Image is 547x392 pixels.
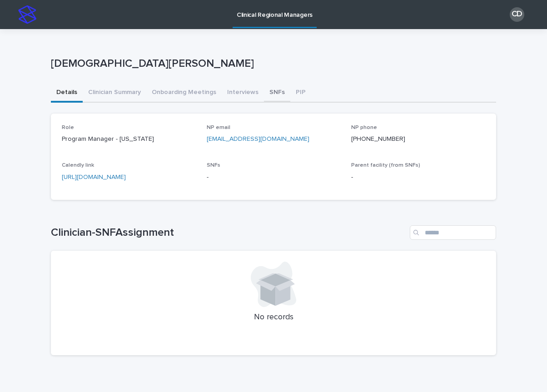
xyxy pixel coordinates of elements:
[62,163,94,168] span: Calendly link
[62,174,126,180] a: [URL][DOMAIN_NAME]
[51,84,83,103] button: Details
[351,173,485,182] p: -
[264,84,290,103] button: SNFs
[62,125,74,130] span: Role
[51,57,492,70] p: [DEMOGRAPHIC_DATA][PERSON_NAME]
[51,226,406,239] h1: Clinician-SNFAssignment
[207,136,309,142] a: [EMAIL_ADDRESS][DOMAIN_NAME]
[351,136,405,142] a: [PHONE_NUMBER]
[290,84,311,103] button: PIP
[207,125,230,130] span: NP email
[62,134,196,144] p: Program Manager - [US_STATE]
[351,163,420,168] span: Parent facility (from SNFs)
[222,84,264,103] button: Interviews
[410,225,496,240] input: Search
[146,84,222,103] button: Onboarding Meetings
[18,5,36,24] img: stacker-logo-s-only.png
[351,125,377,130] span: NP phone
[207,163,220,168] span: SNFs
[510,7,524,22] div: CD
[62,313,485,323] p: No records
[207,173,341,182] p: -
[83,84,146,103] button: Clinician Summary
